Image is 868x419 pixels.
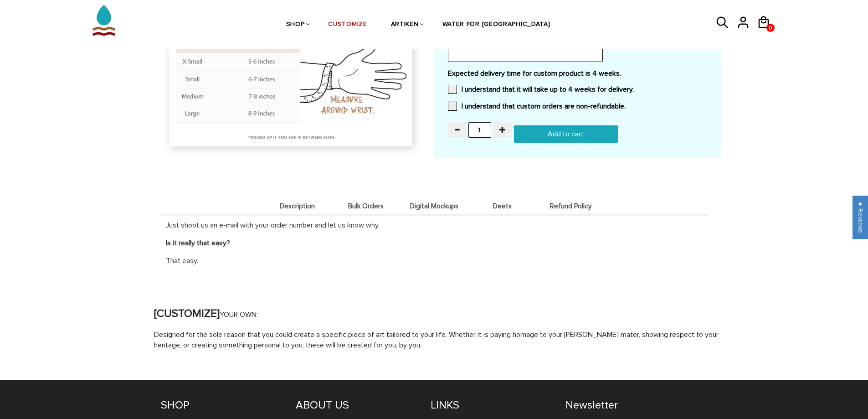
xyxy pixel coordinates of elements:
[334,202,398,210] span: Bulk Orders
[442,1,550,48] a: WATER FOR [GEOGRAPHIC_DATA]
[539,202,603,210] span: Refund Policy
[266,202,329,210] span: Description
[166,256,703,266] p: That easy.
[391,1,419,48] a: ARTIKEN
[296,398,417,413] h4: ABOUT US
[161,7,423,158] img: size_chart_new.png
[766,22,775,34] span: 0
[565,398,691,413] h4: Newsletter
[431,398,552,413] h4: LINKS
[448,69,708,78] label: Expected delivery time for custom product is 4 weeks.
[166,238,230,248] strong: Is it really that easy?
[154,330,724,351] p: Designed for the sole reason that you could create a specific piece of art tailored to your life....
[220,310,258,319] span: YOUR OWN:
[514,125,618,143] input: Add to cart
[766,24,775,32] a: 0
[154,307,220,320] strong: [CUSTOMIZE]
[166,220,703,231] p: Just shoot us an e-mail with your order number and let us know why.
[471,202,534,210] span: Deets
[328,1,367,48] a: CUSTOMIZE
[402,202,466,210] span: Digital Mockups
[286,1,305,48] a: SHOP
[853,196,868,239] div: Click to open Judge.me floating reviews tab
[161,398,282,413] h4: SHOP
[448,85,634,94] label: I understand that it will take up to 4 weeks for delivery.
[448,102,626,111] label: I understand that custom orders are non-refundable.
